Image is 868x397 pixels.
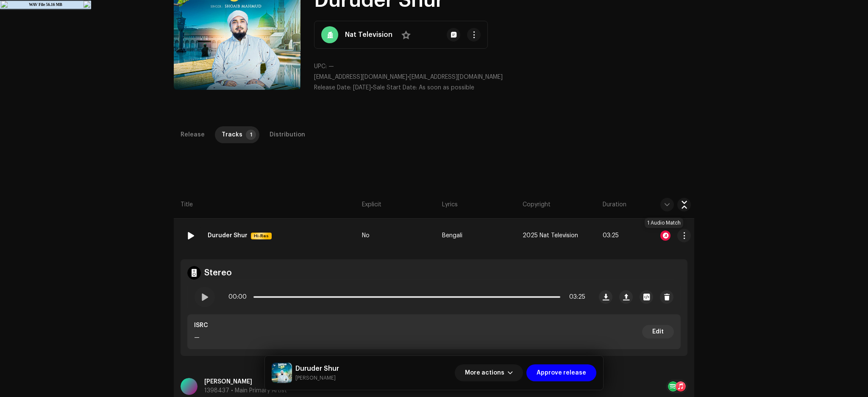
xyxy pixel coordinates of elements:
[314,73,694,82] p: •
[187,266,201,280] img: stereo.svg
[8,1,83,9] td: WAV File 56.16 MB
[83,1,90,8] img: close16.png
[1,1,8,8] img: icon16.png
[526,364,596,381] button: Approve release
[270,126,305,143] div: Distribution
[373,85,417,91] span: Sale Start Date:
[194,333,208,342] p: —
[523,200,551,209] span: Copyright
[362,200,381,209] span: Explicit
[442,233,462,239] span: Bengali
[353,85,371,91] span: [DATE]
[345,30,392,40] strong: Nat Television
[228,289,250,305] span: 00:00
[181,200,193,209] span: Title
[455,364,523,381] button: More actions
[537,364,586,381] span: Approve release
[252,228,271,244] span: Hi-Res
[208,227,248,244] strong: Duruder Shur
[222,126,242,143] div: Tracks
[204,378,287,386] p: [PERSON_NAME]
[465,364,504,381] span: More actions
[314,74,407,80] span: [EMAIL_ADDRESS][DOMAIN_NAME]
[272,363,292,383] img: af1c1ddd-6fa8-4c5d-accb-f06b7527deec
[419,85,474,91] span: As soon as possible
[295,374,339,382] small: Duruder Shur
[295,364,339,374] h5: Duruder Shur
[194,321,208,330] p: ISRC
[603,200,626,209] span: Duration
[314,64,327,69] span: UPC:
[442,200,458,209] span: Lyrics
[204,386,287,395] p: 1398437 • Main Primary Artist
[314,85,351,91] span: Release Date:
[652,323,664,340] span: Edit
[409,74,503,80] span: [EMAIL_ADDRESS][DOMAIN_NAME]
[181,225,201,246] div: 01
[328,64,334,69] span: —
[204,268,232,278] h4: Stereo
[523,233,578,239] span: 2025 Nat Television
[603,233,619,239] span: 03:25
[314,85,373,91] span: •
[181,126,205,143] div: Release
[362,233,370,239] span: No
[564,289,585,305] span: 03:25
[246,130,256,140] p-badge: 1
[642,325,674,339] button: Edit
